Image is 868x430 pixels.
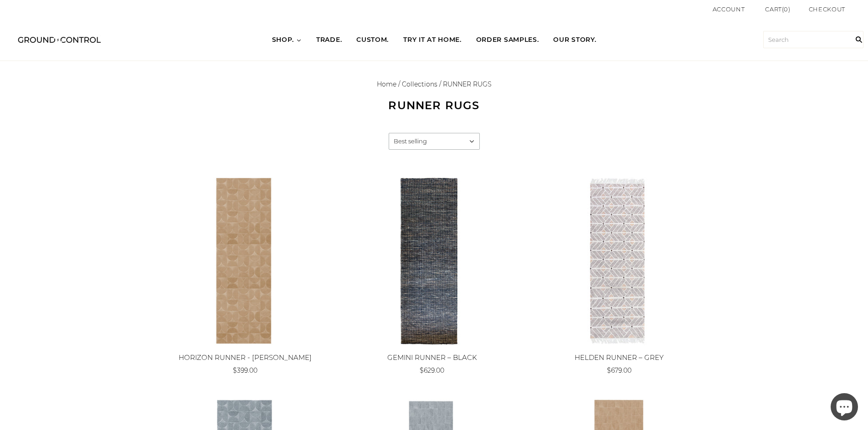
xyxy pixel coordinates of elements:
a: Cart(0) [765,5,791,14]
span: $399.00 [233,366,257,374]
span: TRY IT AT HOME. [403,35,462,45]
input: Search [763,31,863,48]
span: OUR STORY. [553,35,596,45]
h1: RUNNER RUGS [298,99,571,112]
span: SHOP. [272,35,294,45]
span: TRADE. [316,35,342,45]
a: HELDEN RUNNER – GREY [575,353,663,362]
a: SHOP. [265,27,309,53]
span: / [398,80,400,88]
a: Home [377,80,396,88]
a: Account [713,5,745,13]
span: Cart [765,5,782,13]
a: CUSTOM. [349,27,396,53]
a: HORIZON RUNNER - [PERSON_NAME] [179,353,312,362]
a: OUR STORY. [546,27,603,53]
a: ORDER SAMPLES. [469,27,546,53]
span: $679.00 [607,366,632,374]
span: 0 [784,5,788,13]
input: Search [850,19,868,61]
inbox-online-store-chat: Shopify online store chat [828,393,861,423]
span: RUNNER RUGS [443,80,492,88]
span: CUSTOM. [356,35,389,45]
span: ORDER SAMPLES. [476,35,539,45]
span: / [439,80,441,88]
a: TRADE. [309,27,349,53]
a: GEMINI RUNNER – BLACK [387,353,477,362]
a: Collections [402,80,437,88]
a: TRY IT AT HOME. [396,27,469,53]
span: $629.00 [420,366,444,374]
